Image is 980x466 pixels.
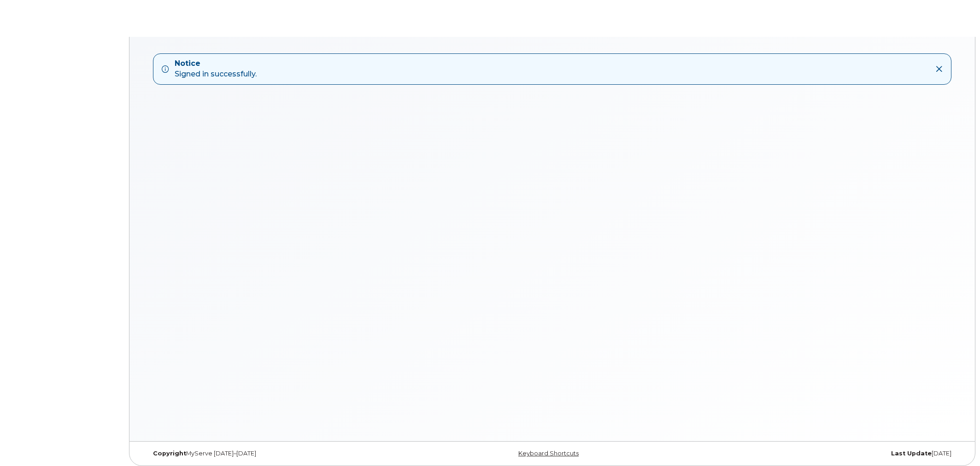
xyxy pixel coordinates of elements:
[175,58,257,80] div: Signed in successfully.
[153,450,186,457] strong: Copyright
[175,58,257,69] strong: Notice
[687,450,958,457] div: [DATE]
[518,450,579,457] a: Keyboard Shortcuts
[146,450,417,457] div: MyServe [DATE]–[DATE]
[891,450,932,457] strong: Last Update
